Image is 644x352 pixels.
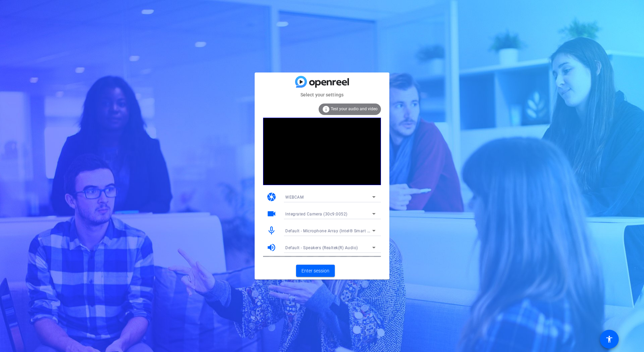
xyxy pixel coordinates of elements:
[322,105,330,113] mat-icon: info
[296,265,335,277] button: Enter session
[285,195,303,200] span: WEBCAM
[285,245,358,250] span: Default - Speakers (Realtek(R) Audio)
[255,91,389,98] mat-card-subtitle: Select your settings
[266,209,277,219] mat-icon: videocam
[266,192,277,202] mat-icon: camera
[266,242,277,253] mat-icon: volume_up
[295,76,349,88] img: blue-gradient.svg
[301,267,329,274] span: Enter session
[331,107,378,111] span: Test your audio and video
[266,226,277,236] mat-icon: mic_none
[605,335,613,343] mat-icon: accessibility
[285,212,348,216] span: Integrated Camera (30c9:0052)
[285,228,452,233] span: Default - Microphone Array (Intel® Smart Sound Technology for Digital Microphones)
